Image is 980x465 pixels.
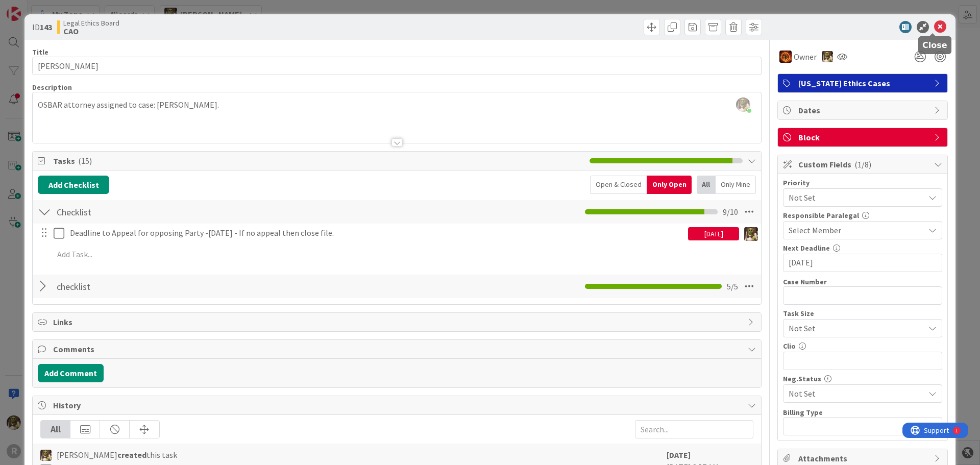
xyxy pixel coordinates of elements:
[38,364,104,382] button: Add Comment
[716,176,756,194] div: Only Mine
[822,51,833,62] img: DG
[40,450,52,461] img: DG
[117,450,146,460] b: created
[63,19,119,27] span: Legal Ethics Board
[798,158,929,170] span: Custom Fields
[32,21,52,33] span: ID
[798,104,929,116] span: Dates
[783,310,942,317] div: Task Size
[697,176,716,194] div: All
[789,190,919,205] span: Not Set
[53,4,56,12] div: 1
[798,131,929,143] span: Block
[40,22,52,32] b: 143
[667,450,691,460] b: [DATE]
[783,375,942,382] div: Neg.Status
[727,280,738,292] span: 5 / 5
[53,203,283,221] input: Add Checklist...
[38,99,756,111] p: OSBAR attorney assigned to case: [PERSON_NAME].
[63,27,119,35] b: CAO
[789,224,841,236] span: Select Member
[53,316,743,328] span: Links
[590,176,647,194] div: Open & Closed
[32,57,762,75] input: type card name here...
[783,244,942,252] div: Next Deadline
[783,212,942,219] div: Responsible Paralegal
[789,386,919,401] span: Not Set
[922,40,947,50] h5: Close
[53,399,743,411] span: History
[635,420,753,438] input: Search...
[789,254,937,272] input: MM/DD/YYYY
[688,227,739,240] div: [DATE]
[744,227,758,241] img: DG
[794,51,817,63] span: Owner
[53,343,743,355] span: Comments
[53,155,584,167] span: Tasks
[798,77,929,89] span: [US_STATE] Ethics Cases
[41,421,70,438] div: All
[70,227,684,239] p: Deadline to Appeal for opposing Party -[DATE] - If no appeal then close file.
[854,159,871,169] span: ( 1/8 )
[38,176,109,194] button: Add Checklist
[32,83,72,92] span: Description
[783,277,827,286] label: Case Number
[78,156,92,166] span: ( 15 )
[647,176,692,194] div: Only Open
[798,452,929,464] span: Attachments
[783,179,942,186] div: Priority
[32,47,48,57] label: Title
[53,277,283,296] input: Add Checklist...
[779,51,792,63] img: TR
[736,97,750,112] img: yW9LRPfq2I1p6cQkqhMnMPjKb8hcA9gF.jpg
[21,2,46,14] span: Support
[783,342,942,350] div: Clio
[789,321,919,335] span: Not Set
[783,408,823,417] label: Billing Type
[723,206,738,218] span: 9 / 10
